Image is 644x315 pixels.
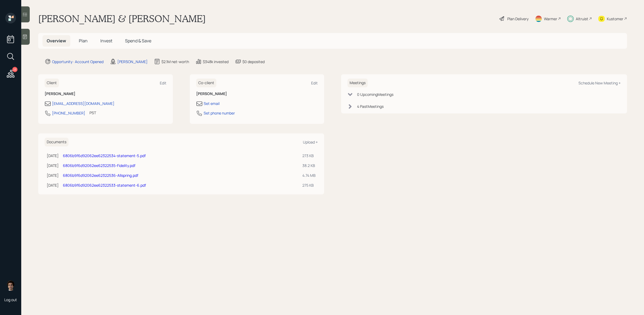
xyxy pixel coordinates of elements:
[357,92,393,97] div: 0 Upcoming Meeting s
[161,59,189,64] div: $2.1M net-worth
[357,104,384,109] div: 4 Past Meeting s
[79,38,88,44] span: Plan
[12,67,18,72] div: 23
[63,153,146,158] a: 6806b9f6d92062ee62322534-statement-5.pdf
[47,173,59,178] div: [DATE]
[578,80,621,85] div: Schedule New Meeting +
[63,183,146,188] a: 6806b9f6d92062ee62322533-statement-6.pdf
[576,16,588,22] div: Altruist
[204,101,220,106] div: Set email
[52,59,104,64] div: Opportunity · Account Opened
[89,110,96,116] div: PST
[203,59,229,64] div: $348k invested
[302,153,316,158] div: 273 KB
[63,173,138,178] a: 6806b9f6d92062ee62322536-Allspring.pdf
[204,110,235,116] div: Set phone number
[607,16,623,22] div: Kustomer
[302,173,316,178] div: 4.74 MB
[507,16,529,22] div: Plan Delivery
[117,59,148,64] div: [PERSON_NAME]
[544,16,557,22] div: Warmer
[47,182,59,188] div: [DATE]
[125,38,151,44] span: Spend & Save
[52,110,85,116] div: [PHONE_NUMBER]
[242,59,265,64] div: $0 deposited
[63,163,135,168] a: 6806b9f6d92062ee62322535-Fidelity.pdf
[196,92,318,96] h6: [PERSON_NAME]
[45,92,166,96] h6: [PERSON_NAME]
[311,80,318,85] div: Edit
[47,38,66,44] span: Overview
[302,163,316,168] div: 38.2 KB
[303,140,318,145] div: Upload +
[45,138,68,146] h6: Documents
[52,101,114,106] div: [EMAIL_ADDRESS][DOMAIN_NAME]
[347,79,368,87] h6: Meetings
[47,153,59,158] div: [DATE]
[4,297,17,302] div: Log out
[38,13,206,24] h1: [PERSON_NAME] & [PERSON_NAME]
[100,38,112,44] span: Invest
[160,80,166,85] div: Edit
[45,79,59,87] h6: Client
[302,182,316,188] div: 275 KB
[196,79,216,87] h6: Co-client
[5,280,16,291] img: harrison-schaefer-headshot-2.png
[47,163,59,168] div: [DATE]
